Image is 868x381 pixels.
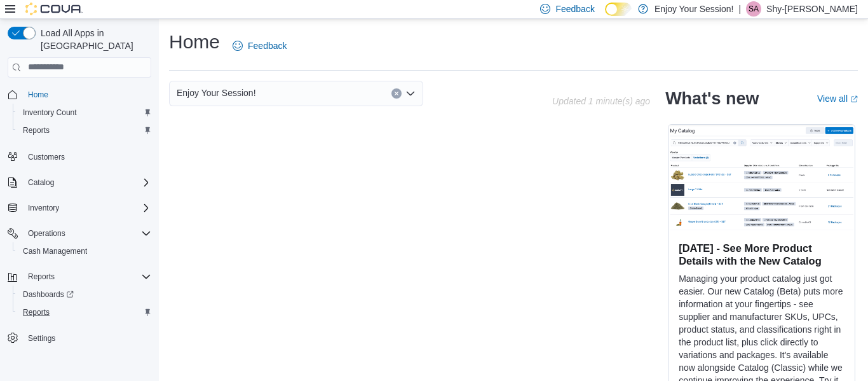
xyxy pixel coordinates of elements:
[3,225,156,242] button: Operations
[13,121,156,139] button: Reports
[3,199,156,217] button: Inventory
[248,39,287,52] span: Feedback
[28,152,65,162] span: Customers
[227,33,292,59] a: Feedback
[28,333,55,343] span: Settings
[18,287,151,302] span: Dashboards
[605,3,632,16] input: Dark Mode
[766,1,858,17] p: Shy-[PERSON_NAME]
[25,3,83,15] img: Cova
[18,123,151,138] span: Reports
[850,95,858,103] svg: External link
[23,148,151,164] span: Customers
[28,272,55,282] span: Reports
[177,85,256,100] span: Enjoy Your Session!
[746,1,761,17] div: Shy-ann Knopff
[169,29,220,55] h1: Home
[23,175,59,190] button: Catalog
[23,175,151,190] span: Catalog
[23,269,151,284] span: Reports
[605,16,606,17] span: Dark Mode
[18,244,92,259] a: Cash Management
[8,80,151,380] nav: Complex example
[18,105,151,120] span: Inventory Count
[18,305,151,320] span: Reports
[23,200,64,216] button: Inventory
[552,96,650,106] p: Updated 1 minute(s) ago
[36,27,151,52] span: Load All Apps in [GEOGRAPHIC_DATA]
[23,226,71,241] button: Operations
[391,88,402,99] button: Clear input
[18,123,55,138] a: Reports
[23,269,60,284] button: Reports
[3,174,156,191] button: Catalog
[13,303,156,321] button: Reports
[28,203,59,213] span: Inventory
[28,90,48,100] span: Home
[654,1,734,17] p: Enjoy Your Session!
[13,286,156,303] a: Dashboards
[18,244,151,259] span: Cash Management
[23,289,74,300] span: Dashboards
[665,88,759,109] h2: What's new
[679,242,844,267] h3: [DATE] - See More Product Details with the New Catalog
[18,305,55,320] a: Reports
[3,268,156,286] button: Reports
[405,88,416,99] button: Open list of options
[13,104,156,121] button: Inventory Count
[13,242,156,260] button: Cash Management
[555,3,594,15] span: Feedback
[23,107,77,118] span: Inventory Count
[23,226,151,241] span: Operations
[23,87,53,102] a: Home
[817,94,858,104] a: View allExternal link
[28,177,54,188] span: Catalog
[28,228,65,239] span: Operations
[23,246,87,256] span: Cash Management
[18,287,79,302] a: Dashboards
[23,125,50,135] span: Reports
[3,147,156,165] button: Customers
[18,105,82,120] a: Inventory Count
[23,149,70,165] a: Customers
[23,200,151,216] span: Inventory
[738,1,741,17] p: |
[3,329,156,347] button: Settings
[3,85,156,104] button: Home
[23,307,50,317] span: Reports
[23,87,151,102] span: Home
[749,1,759,17] span: Sa
[23,331,60,346] a: Settings
[23,330,151,346] span: Settings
